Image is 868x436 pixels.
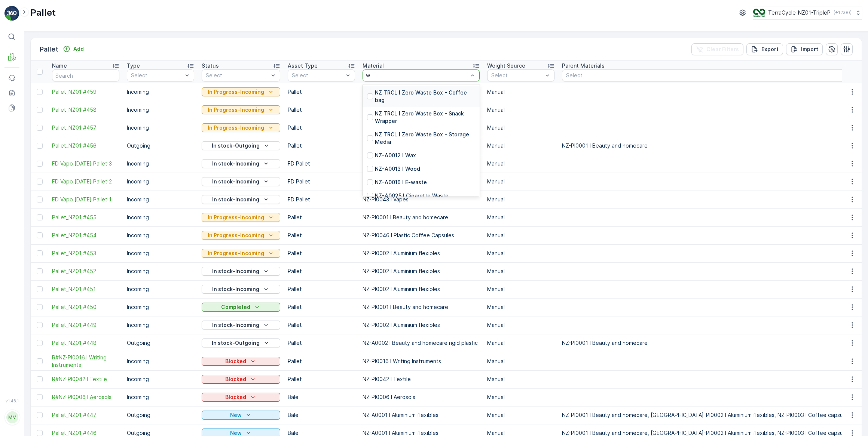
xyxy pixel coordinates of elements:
[483,334,558,352] td: Manual
[284,334,359,352] td: Pallet
[359,119,483,137] td: NZ-PI0002 I Aluminium flexibles
[4,6,19,21] img: logo
[202,321,280,330] button: In stock-Incoming
[375,110,475,125] p: NZ TRCL I Zero Waste Box - Snack Wrapper
[52,88,119,96] a: Pallet_NZ01 #459
[37,197,43,202] div: Toggle Row Selected
[123,334,198,352] td: Outgoing
[202,285,280,294] button: In stock-Incoming
[212,178,259,185] p: In stock-Incoming
[284,370,359,388] td: Pallet
[359,262,483,280] td: NZ-PI0002 I Aluminium flexibles
[123,137,198,155] td: Outgoing
[375,165,420,173] p: NZ-A0013 I Wood
[212,285,259,293] p: In stock-Incoming
[359,226,483,244] td: NZ-PI0046 I Plastic Coffee Capsules
[37,286,43,292] div: Toggle Row Selected
[73,45,84,53] p: Add
[4,405,19,430] button: MM
[284,101,359,119] td: Pallet
[212,339,260,347] p: In stock-Outgoing
[52,411,119,419] a: Pallet_NZ01 #447
[202,62,219,69] p: Status
[202,159,280,168] button: In stock-Incoming
[52,393,119,401] a: R#NZ-PI0006 I Aerosols
[491,72,543,79] p: Select
[375,192,449,200] p: NZ-A0025 I Cigarette Waste
[225,358,246,365] p: Blocked
[212,321,259,329] p: In stock-Incoming
[208,106,264,114] p: In Progress-Incoming
[483,191,558,208] td: Manual
[212,196,259,203] p: In stock-Incoming
[52,196,119,203] span: FD Vapo [DATE] Pallet 1
[52,196,119,203] a: FD Vapo 19.08.2025 Pallet 1
[37,430,43,436] div: Toggle Row Selected
[52,124,119,132] a: Pallet_NZ01 #457
[202,267,280,276] button: In stock-Incoming
[483,406,558,424] td: Manual
[691,43,743,55] button: Clear Filters
[52,339,119,347] a: Pallet_NZ01 #448
[359,298,483,316] td: NZ-PI0001 I Beauty and homecare
[52,303,119,311] span: Pallet_NZ01 #450
[284,352,359,370] td: Pallet
[483,155,558,173] td: Manual
[212,142,260,149] p: In stock-Outgoing
[359,352,483,370] td: NZ-PI0016 I Writing Instruments
[225,393,246,401] p: Blocked
[284,388,359,406] td: Bale
[123,298,198,316] td: Incoming
[786,43,823,55] button: Import
[202,87,280,96] button: In Progress-Incoming
[483,208,558,226] td: Manual
[359,101,483,119] td: NZ-PI0002 I Aluminium flexibles
[768,9,831,16] p: TerraCycle-NZ01-TripleP
[37,304,43,310] div: Toggle Row Selected
[202,123,280,132] button: In Progress-Incoming
[208,214,264,221] p: In Progress-Incoming
[753,6,862,19] button: TerraCycle-NZ01-TripleP(+12:00)
[60,44,87,53] button: Add
[753,9,765,17] img: TC_7kpGtVS.png
[284,280,359,298] td: Pallet
[208,250,264,257] p: In Progress-Incoming
[37,358,43,364] div: Toggle Row Selected
[52,214,119,221] a: Pallet_NZ01 #455
[37,143,43,149] div: Toggle Row Selected
[52,160,119,167] span: FD Vapo [DATE] Pallet 3
[288,62,318,69] p: Asset Type
[52,268,119,275] span: Pallet_NZ01 #452
[212,160,259,167] p: In stock-Incoming
[746,43,783,55] button: Export
[52,106,119,114] a: Pallet_NZ01 #458
[52,178,119,185] span: FD Vapo [DATE] Pallet 2
[37,268,43,274] div: Toggle Row Selected
[123,370,198,388] td: Incoming
[483,370,558,388] td: Manual
[52,354,119,369] a: R#NZ-PI0016 I Writing Instruments
[206,72,269,79] p: Select
[123,191,198,208] td: Incoming
[52,250,119,257] span: Pallet_NZ01 #453
[284,83,359,101] td: Pallet
[284,191,359,208] td: FD Pallet
[37,412,43,418] div: Toggle Row Selected
[52,142,119,149] span: Pallet_NZ01 #456
[801,46,818,53] p: Import
[483,388,558,406] td: Manual
[202,231,280,240] button: In Progress-Incoming
[375,179,427,186] p: NZ-A0016 I E-waste
[202,141,280,150] button: In stock-Outgoing
[123,406,198,424] td: Outgoing
[359,208,483,226] td: NZ-PI0001 I Beauty and homecare
[52,232,119,239] a: Pallet_NZ01 #454
[208,124,264,132] p: In Progress-Incoming
[284,406,359,424] td: Bale
[52,321,119,329] a: Pallet_NZ01 #449
[4,399,19,403] span: v 1.48.1
[284,208,359,226] td: Pallet
[359,191,483,208] td: NZ-PI0043 I Vapes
